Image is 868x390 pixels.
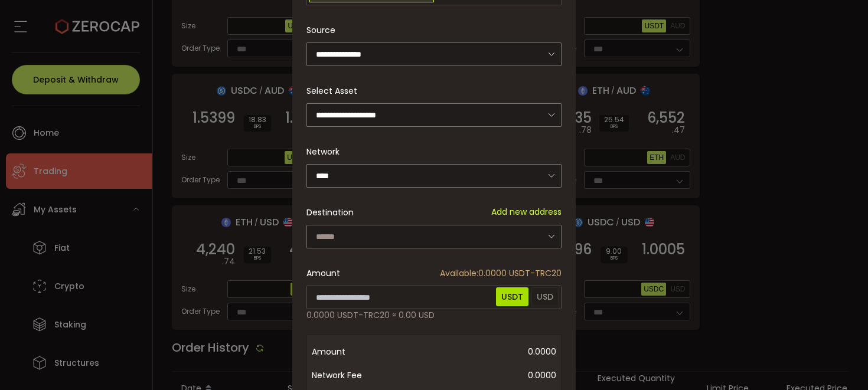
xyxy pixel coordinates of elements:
iframe: Chat Widget [727,263,868,390]
span: 0.0000 [406,363,556,387]
span: Amount [306,267,340,280]
span: USD [531,287,559,306]
span: Destination [306,207,354,218]
span: 0.0000 USDT-TRC20 ≈ 0.00 USD [306,309,435,322]
span: Network Fee [312,363,406,387]
label: Select Asset [306,85,364,97]
span: USDT [496,287,528,306]
span: 0.0000 [406,340,556,363]
span: 0.0000 USDT-TRC20 [440,267,562,280]
label: Network [306,146,347,158]
span: Source [306,18,335,42]
span: Add new address [491,206,562,218]
span: Amount [312,340,406,363]
span: Available: [440,267,478,279]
